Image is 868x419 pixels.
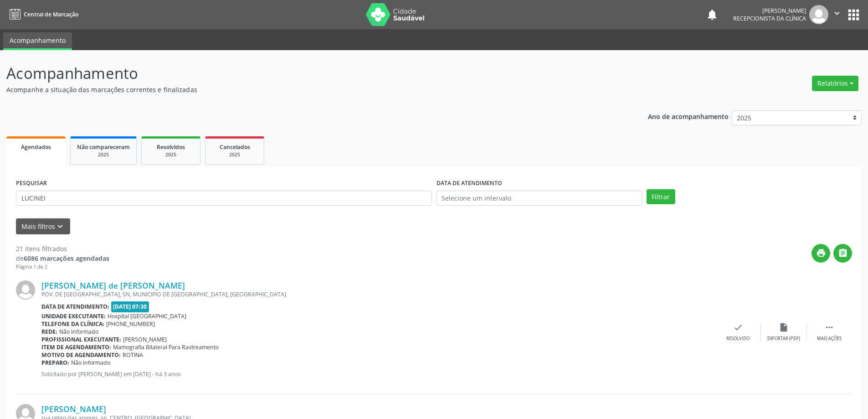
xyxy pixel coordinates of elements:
button: Mais filtroskeyboard_arrow_down [16,218,70,234]
span: Não informado [59,328,98,336]
div: 2025 [212,151,257,158]
div: [PERSON_NAME] [733,7,806,15]
span: ROTINA [123,351,143,359]
p: Acompanhe a situação das marcações correntes e finalizadas [6,85,605,94]
button: Relatórios [812,76,858,91]
span: Não compareceram [77,143,130,151]
i:  [832,8,842,18]
p: Acompanhamento [6,62,605,85]
b: Item de agendamento: [41,343,111,351]
b: Profissional executante: [41,336,121,343]
button:  [828,5,846,24]
div: de [16,253,109,263]
input: Nome, CNS [16,191,432,206]
b: Preparo: [41,359,69,367]
span: [PHONE_NUMBER] [106,320,155,328]
a: Central de Marcação [6,7,78,22]
b: Telefone da clínica: [41,320,104,328]
i: check [733,322,743,332]
a: Acompanhamento [3,32,72,50]
a: [PERSON_NAME] [41,404,106,414]
i: print [816,248,826,258]
b: Rede: [41,328,57,336]
div: POV. DE [GEOGRAPHIC_DATA], SN, MUNICIPIO DE [GEOGRAPHIC_DATA], [GEOGRAPHIC_DATA] [41,290,715,298]
button: Filtrar [647,189,675,205]
span: Recepcionista da clínica [733,15,806,22]
div: Página 1 de 2 [16,263,109,271]
p: Solicitado por [PERSON_NAME] em [DATE] - há 3 anos [41,370,715,378]
div: Mais ações [817,336,842,342]
div: 21 itens filtrados [16,244,109,253]
button: print [812,244,830,263]
span: [PERSON_NAME] [123,336,167,343]
div: 2025 [77,151,130,158]
div: 2025 [148,151,194,158]
span: Hospital [GEOGRAPHIC_DATA] [108,312,186,320]
span: Mamografia Bilateral Para Rastreamento [113,343,219,351]
i: insert_drive_file [779,322,789,332]
button: notifications [706,8,719,21]
i:  [838,248,848,258]
img: img [809,5,828,24]
label: PESQUISAR [16,176,47,191]
span: Agendados [21,143,51,151]
span: Não informado [71,359,110,367]
strong: 6086 marcações agendadas [24,254,109,263]
button:  [833,244,852,263]
button: apps [846,7,862,23]
i:  [824,322,834,332]
p: Ano de acompanhamento [648,110,729,122]
div: Resolvido [726,336,750,342]
span: [DATE] 07:30 [111,301,149,312]
div: Exportar (PDF) [767,336,800,342]
span: Cancelados [220,143,250,151]
a: [PERSON_NAME] de [PERSON_NAME] [41,280,185,290]
b: Unidade executante: [41,312,106,320]
input: Selecione um intervalo [437,191,642,206]
b: Data de atendimento: [41,303,109,310]
i: keyboard_arrow_down [55,222,65,232]
span: Resolvidos [157,143,185,151]
img: img [16,280,35,300]
label: DATA DE ATENDIMENTO [437,176,502,191]
b: Motivo de agendamento: [41,351,121,359]
span: Central de Marcação [24,10,78,18]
